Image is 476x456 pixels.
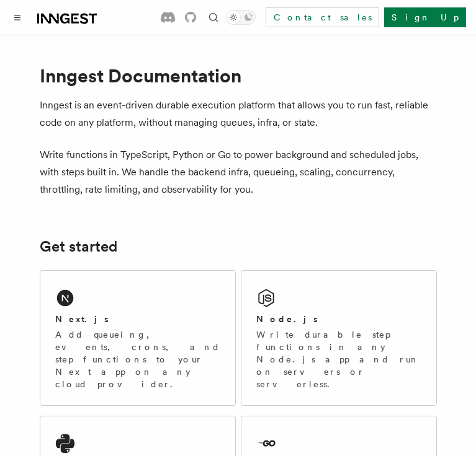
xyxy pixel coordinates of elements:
h2: Next.js [55,313,109,325]
p: Inngest is an event-driven durable execution platform that allows you to run fast, reliable code ... [40,97,437,131]
button: Toggle dark mode [226,10,256,25]
a: Sign Up [384,7,466,27]
button: Find something... [206,10,221,25]
p: Write durable step functions in any Node.js app and run on servers or serverless. [256,328,421,390]
button: Toggle navigation [10,10,25,25]
a: Get started [40,238,117,255]
p: Add queueing, events, crons, and step functions to your Next app on any cloud provider. [55,328,220,390]
h1: Inngest Documentation [40,64,437,87]
a: Next.jsAdd queueing, events, crons, and step functions to your Next app on any cloud provider. [40,270,236,406]
a: Contact sales [266,7,379,27]
h2: Node.js [256,313,318,325]
p: Write functions in TypeScript, Python or Go to power background and scheduled jobs, with steps bu... [40,146,437,198]
a: Node.jsWrite durable step functions in any Node.js app and run on servers or serverless. [241,270,437,406]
